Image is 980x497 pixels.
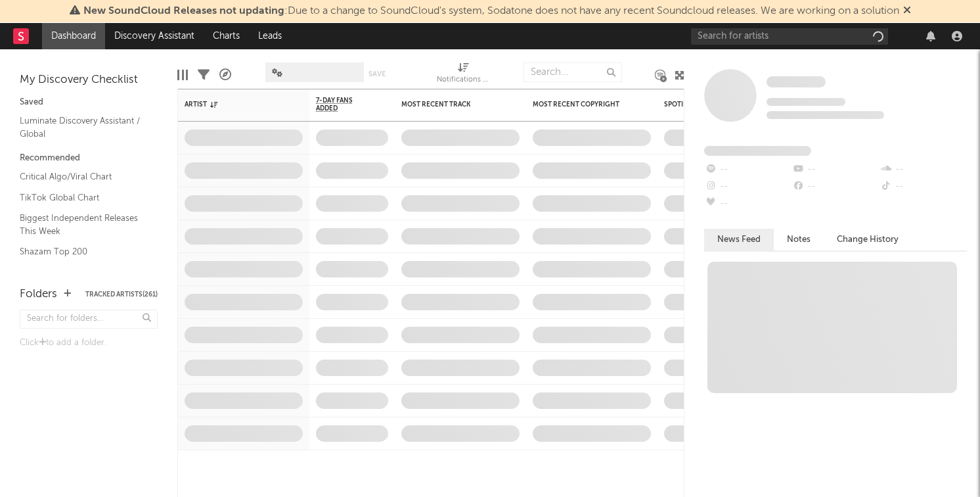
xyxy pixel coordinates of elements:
div: Folders [20,287,57,302]
a: TikTok Global Chart [20,191,145,205]
a: Biggest Independent Releases This Week [20,211,145,238]
a: Discovery Assistant [105,23,204,49]
a: Dashboard [42,23,105,49]
div: -- [880,178,967,195]
div: Artist [185,101,283,108]
div: Edit Columns [177,56,188,94]
div: Recommended [20,151,158,166]
div: Most Recent Track [401,101,500,108]
a: Charts [204,23,249,49]
div: -- [704,161,791,178]
div: Spotify Monthly Listeners [664,101,763,108]
input: Search for folders... [20,310,158,329]
button: Notes [774,229,824,250]
div: My Discovery Checklist [20,72,158,88]
span: 0 fans last week [767,111,884,119]
div: A&R Pipeline [219,56,231,94]
div: Notifications (Artist) [437,56,489,94]
span: Tracking Since: [DATE] [767,98,845,106]
div: -- [880,161,967,178]
div: Saved [20,95,158,110]
div: -- [704,195,791,212]
input: Search... [523,62,622,82]
button: News Feed [704,229,774,250]
span: : Due to a change to SoundCloud's system, Sodatone does not have any recent Soundcloud releases. ... [83,6,899,16]
div: -- [704,178,791,195]
span: 7-Day Fans Added [316,97,368,112]
input: Search for artists [691,28,888,45]
a: Critical Algo/Viral Chart [20,170,145,184]
span: Fans Added by Platform [704,146,811,156]
div: Filters [198,56,210,94]
a: Shazam Top 200 [20,245,145,259]
a: Luminate Discovery Assistant / Global [20,114,145,141]
div: -- [791,161,879,178]
div: Notifications (Artist) [437,72,489,88]
div: Most Recent Copyright [533,101,631,108]
div: -- [791,178,879,195]
div: Click to add a folder. [20,335,158,351]
button: Save [368,70,386,78]
span: Dismiss [903,6,911,16]
button: Tracked Artists(261) [85,291,158,298]
span: Some Artist [767,76,826,87]
a: Leads [249,23,291,49]
span: New SoundCloud Releases not updating [83,6,284,16]
button: Change History [824,229,912,250]
a: Some Artist [767,76,826,89]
